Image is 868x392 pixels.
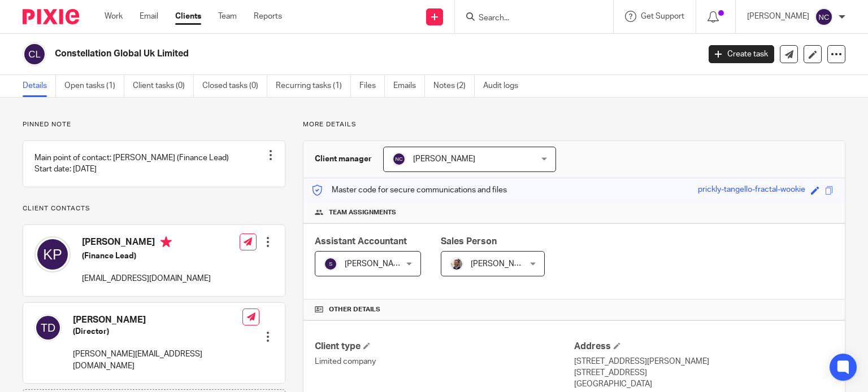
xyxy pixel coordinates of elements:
[478,14,579,24] input: Search
[105,11,123,22] a: Work
[574,378,834,390] p: [GEOGRAPHIC_DATA]
[23,204,285,213] p: Client contacts
[315,237,407,246] span: Assistant Accountant
[641,12,684,20] span: Get Support
[23,75,56,97] a: Details
[815,8,833,26] img: svg%3E
[483,75,527,97] a: Audit logs
[315,341,574,353] h4: Client type
[34,314,62,341] img: svg%3E
[82,250,211,262] h5: (Finance Lead)
[82,236,211,250] h4: [PERSON_NAME]
[254,11,282,22] a: Reports
[441,237,497,246] span: Sales Person
[471,260,533,268] span: [PERSON_NAME]
[345,260,420,268] span: [PERSON_NAME] K V
[218,11,237,22] a: Team
[34,236,71,272] img: svg%3E
[202,75,267,97] a: Closed tasks (0)
[23,9,79,24] img: Pixie
[73,349,242,372] p: [PERSON_NAME][EMAIL_ADDRESS][DOMAIN_NAME]
[574,341,834,353] h4: Address
[276,75,351,97] a: Recurring tasks (1)
[315,153,372,165] h3: Client manager
[73,314,242,326] h4: [PERSON_NAME]
[574,367,834,378] p: [STREET_ADDRESS]
[23,120,285,129] p: Pinned note
[160,236,172,248] i: Primary
[433,75,475,97] a: Notes (2)
[574,356,834,367] p: [STREET_ADDRESS][PERSON_NAME]
[747,11,809,22] p: [PERSON_NAME]
[140,11,158,22] a: Email
[303,120,845,129] p: More details
[329,208,396,217] span: Team assignments
[73,326,242,337] h5: (Director)
[393,75,425,97] a: Emails
[175,11,201,22] a: Clients
[23,42,46,66] img: svg%3E
[315,356,574,367] p: Limited company
[324,257,337,271] img: svg%3E
[64,75,124,97] a: Open tasks (1)
[55,48,565,60] h2: Constellation Global Uk Limited
[329,305,380,314] span: Other details
[359,75,385,97] a: Files
[450,257,463,271] img: Matt%20Circle.png
[392,152,406,166] img: svg%3E
[133,75,194,97] a: Client tasks (0)
[82,273,211,284] p: [EMAIL_ADDRESS][DOMAIN_NAME]
[709,45,774,63] a: Create task
[312,184,507,196] p: Master code for secure communications and files
[413,155,475,163] span: [PERSON_NAME]
[698,184,805,197] div: prickly-tangello-fractal-wookie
